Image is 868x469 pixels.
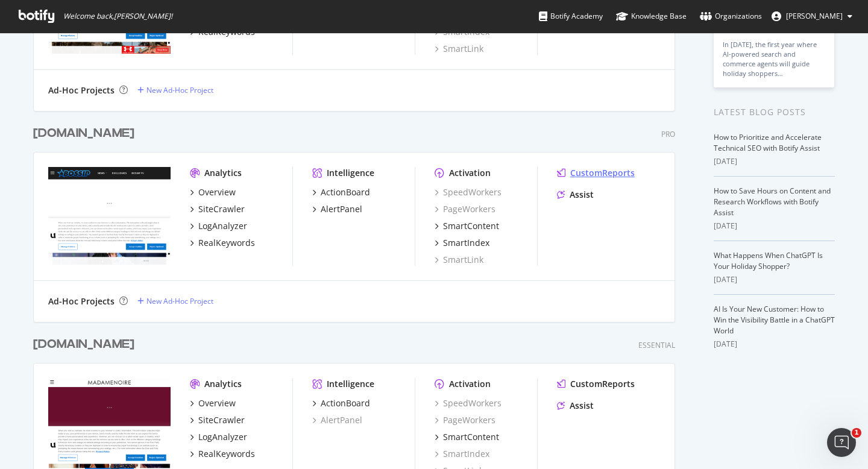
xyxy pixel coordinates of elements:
a: SpeedWorkers [435,397,502,409]
div: [DATE] [714,339,835,350]
a: CustomReports [557,167,635,179]
div: Ad-Hoc Projects [48,295,115,307]
div: Analytics [204,167,242,179]
a: ActionBoard [312,186,370,198]
div: [DOMAIN_NAME] [33,336,134,353]
div: LogAnalyzer [198,431,247,443]
div: SmartContent [443,220,499,232]
div: LogAnalyzer [198,220,247,232]
div: RealKeywords [198,448,255,460]
a: How to Prioritize and Accelerate Technical SEO with Botify Assist [714,132,822,153]
a: Overview [190,397,236,409]
div: New Ad-Hoc Project [146,85,213,95]
a: SmartContent [435,431,499,443]
div: SmartIndex [443,237,489,249]
div: [DATE] [714,274,835,285]
span: Contessa Schexnayder [786,11,843,21]
a: AlertPanel [312,203,362,215]
a: Assist [557,189,594,201]
a: PageWorkers [435,203,495,215]
a: AlertPanel [312,414,362,426]
div: AlertPanel [321,203,362,215]
a: What Happens When ChatGPT Is Your Holiday Shopper? [714,250,823,271]
div: Intelligence [327,378,374,390]
a: New Ad-Hoc Project [137,85,213,95]
a: PageWorkers [435,414,495,426]
a: [DOMAIN_NAME] [33,125,139,142]
div: SiteCrawler [198,203,245,215]
a: How to Save Hours on Content and Research Workflows with Botify Assist [714,186,831,218]
div: RealKeywords [198,237,255,249]
div: [DATE] [714,221,835,231]
div: In [DATE], the first year where AI-powered search and commerce agents will guide holiday shoppers… [723,40,825,78]
div: ActionBoard [321,186,370,198]
a: AI Is Your New Customer: How to Win the Visibility Battle in a ChatGPT World [714,304,835,336]
div: SmartContent [443,431,499,443]
a: Overview [190,186,236,198]
div: New Ad-Hoc Project [146,296,213,306]
div: CustomReports [570,378,635,390]
div: Activation [449,378,491,390]
div: Ad-Hoc Projects [48,84,115,96]
div: Pro [661,129,675,139]
div: Assist [570,189,594,201]
a: SmartIndex [435,448,489,460]
div: Overview [198,397,236,409]
div: Essential [638,340,675,350]
div: Activation [449,167,491,179]
a: SmartIndex [435,237,489,249]
a: SpeedWorkers [435,186,502,198]
div: SiteCrawler [198,414,245,426]
div: Knowledge Base [616,10,687,22]
a: SiteCrawler [190,414,245,426]
iframe: Intercom live chat [827,428,856,457]
div: ActionBoard [321,397,370,409]
div: [DATE] [714,156,835,167]
a: [DOMAIN_NAME] [33,336,139,353]
span: Welcome back, [PERSON_NAME] ! [63,11,172,21]
a: LogAnalyzer [190,220,247,232]
div: CustomReports [570,167,635,179]
a: Prepare for [DATE][DATE] 2025 by Prioritizing AI Search Visibility [723,3,823,34]
a: New Ad-Hoc Project [137,296,213,306]
span: 1 [852,428,861,438]
a: RealKeywords [190,448,255,460]
div: Organizations [700,10,762,22]
a: RealKeywords [190,237,255,249]
a: LogAnalyzer [190,431,247,443]
a: ActionBoard [312,397,370,409]
button: [PERSON_NAME] [762,7,862,26]
div: Assist [570,400,594,412]
div: Intelligence [327,167,374,179]
a: SmartLink [435,254,483,266]
a: SmartContent [435,220,499,232]
img: www.bossip.com [48,167,171,265]
a: CustomReports [557,378,635,390]
div: [DOMAIN_NAME] [33,125,134,142]
div: Latest Blog Posts [714,105,835,119]
div: Botify Academy [539,10,603,22]
div: Analytics [204,378,242,390]
a: SiteCrawler [190,203,245,215]
a: Assist [557,400,594,412]
a: SmartLink [435,43,483,55]
div: Overview [198,186,236,198]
